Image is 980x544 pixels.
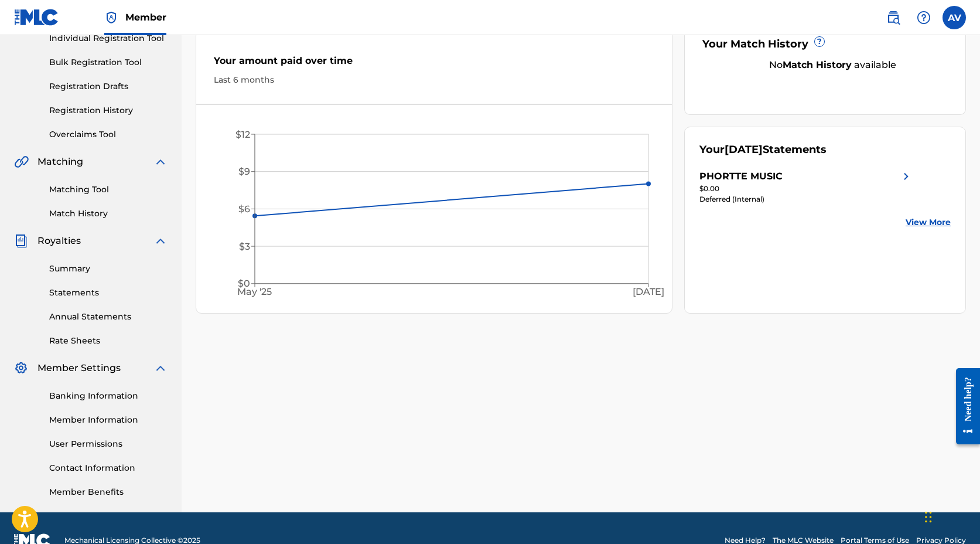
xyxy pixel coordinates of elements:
[947,359,980,454] iframe: Resource Center
[214,74,654,86] div: Last 6 months
[49,208,168,220] a: Match History
[49,104,168,117] a: Registration History
[238,203,250,215] tspan: $6
[943,6,966,29] div: User Menu
[49,414,168,426] a: Member Information
[153,234,168,248] img: expand
[49,56,168,69] a: Bulk Registration Tool
[699,194,913,205] div: Deferred (Internal)
[14,9,59,26] img: MLC Logo
[906,216,951,229] a: View More
[49,263,168,275] a: Summary
[699,36,951,52] div: Your Match History
[153,361,168,375] img: expand
[912,6,935,29] div: Help
[699,142,827,158] div: Your Statements
[14,361,28,375] img: Member Settings
[714,58,951,72] div: No available
[882,6,905,29] a: Public Search
[899,169,913,183] img: right chevron icon
[925,499,932,535] div: Drag
[49,183,168,196] a: Matching Tool
[783,59,852,70] strong: Match History
[37,361,121,375] span: Member Settings
[153,155,168,169] img: expand
[37,155,83,169] span: Matching
[49,335,168,347] a: Rate Sheets
[125,11,166,24] span: Member
[238,166,250,177] tspan: $9
[921,488,980,544] iframe: Chat Widget
[49,287,168,299] a: Statements
[699,183,913,194] div: $0.00
[815,37,824,46] span: ?
[14,234,28,248] img: Royalties
[37,234,81,248] span: Royalties
[104,11,118,25] img: Top Rightsholder
[699,169,783,183] div: PHORTTE MUSIC
[725,143,763,156] span: [DATE]
[699,169,913,205] a: PHORTTE MUSICright chevron icon$0.00Deferred (Internal)
[49,486,168,498] a: Member Benefits
[14,155,29,169] img: Matching
[49,462,168,474] a: Contact Information
[238,278,250,289] tspan: $0
[49,128,168,141] a: Overclaims Tool
[238,286,272,297] tspan: May '25
[49,80,168,93] a: Registration Drafts
[886,11,900,25] img: search
[49,311,168,323] a: Annual Statements
[214,54,654,74] div: Your amount paid over time
[235,129,250,140] tspan: $12
[239,241,250,252] tspan: $3
[49,390,168,402] a: Banking Information
[917,11,931,25] img: help
[49,32,168,45] a: Individual Registration Tool
[49,438,168,450] a: User Permissions
[633,286,664,297] tspan: [DATE]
